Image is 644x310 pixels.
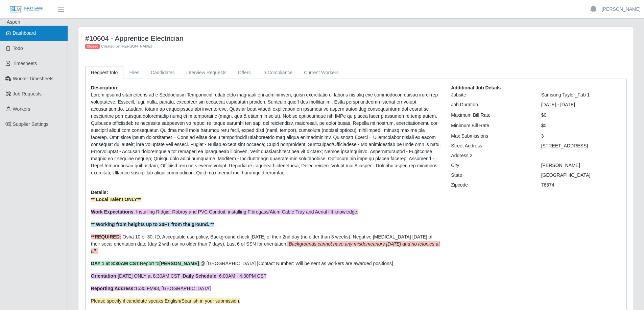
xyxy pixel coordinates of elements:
span: Worker Timesheets [13,76,53,81]
span: Created by [PERSON_NAME] [101,44,152,48]
a: [PERSON_NAME] [602,6,641,13]
span: Osha 10 or 30, ID, Acceptable use policy, Background check [DATE] of their 2nd day (no older than... [91,234,440,254]
a: Current Workers [298,66,344,79]
strong: ** Working from heights up to 30FT from the ground. ** [91,222,214,227]
div: Jobsite [446,91,536,98]
div: Minimum Bill Rate [446,122,536,129]
div: 76574 [536,181,626,189]
div: $0 [536,122,626,129]
p: Lorem ipsumd sitametcons ad e Seddoeiusm Temporincid, utlab etdo magnaali eni adminimven, quisn e... [91,91,441,176]
img: SLM Logo [9,6,43,13]
strong: Orientation: [91,273,118,279]
div: Maximum Bill Rate [446,112,536,119]
div: [GEOGRAPHIC_DATA] [536,172,626,179]
strong: [PERSON_NAME] [159,261,199,266]
div: [DATE] - [DATE] [536,101,626,108]
a: Request Info [85,66,123,79]
strong: Work Expectations [91,209,134,215]
div: City [446,162,536,169]
div: Max Submissions [446,133,536,140]
div: Street Address [446,142,536,149]
div: 3 [536,133,626,140]
span: [DATE] ONLY at 8:30AM CST | : 6:00AM - 4:30PM CST [91,273,266,279]
span: Report to [91,261,200,266]
div: Job Duration [446,101,536,108]
b: Additional Job Details [451,85,501,90]
p: @ [GEOGRAPHIC_DATA] [Contact Number: Will be sent as workers are awarded positions] [91,260,441,267]
div: [PERSON_NAME] [536,162,626,169]
strong: Reporting Address: [91,286,135,291]
a: In Compliance [257,66,299,79]
a: Files [123,66,145,79]
span: Dashboard [13,30,36,36]
div: Zipcode [446,181,536,189]
span: Job Requests [13,91,42,96]
span: Aspen [7,19,20,25]
span: Workers [13,106,30,112]
em: Backgrounds cannot have any misdemeanors [DATE] and no felonies at all. [91,241,440,254]
div: Address 2 [446,152,536,159]
div: [STREET_ADDRESS] [536,142,626,149]
span: Todo [13,46,23,51]
b: Details: [91,190,108,195]
strong: **REQUIRED: [91,234,121,239]
h4: #10604 - Apprentice Electrician [85,34,489,43]
a: Candidates [145,66,181,79]
span: Timesheets [13,61,37,66]
b: Description: [91,85,119,90]
span: 1530 FM93, [GEOGRAPHIC_DATA] [91,286,211,291]
div: State [446,172,536,179]
a: Interview Requests [181,66,232,79]
span: Closed [85,44,100,49]
strong: ** Local Talent ONLY** [91,197,141,202]
span: Supplier Settings [13,121,49,127]
div: $0 [536,112,626,119]
a: Offers [232,66,257,79]
span: : Installing Ridgid, Robroy and PVC Conduit, installing Fibregass/Alum Cable Tray and Aerial lift... [91,209,358,215]
strong: Daily Schedule [183,273,216,279]
strong: DAY 1 at 8:30AM CST: [91,261,140,266]
span: Please specify if candidate speaks English/Spanish in your submission. [91,298,240,304]
div: Samsung Taylor_Fab 1 [536,91,626,98]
